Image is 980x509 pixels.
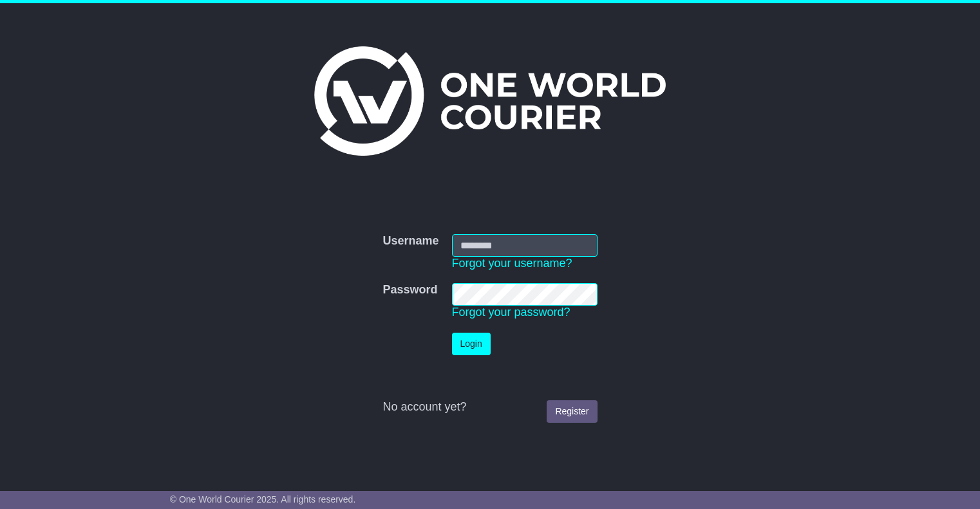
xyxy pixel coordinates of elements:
[452,333,491,355] button: Login
[382,283,437,297] label: Password
[314,46,666,156] img: One World
[382,400,597,414] div: No account yet?
[452,257,572,270] a: Forgot your username?
[382,234,438,248] label: Username
[170,494,356,504] span: © One World Courier 2025. All rights reserved.
[452,306,570,319] a: Forgot your password?
[547,400,597,423] a: Register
